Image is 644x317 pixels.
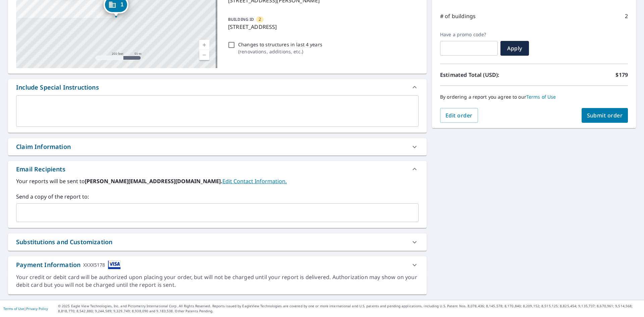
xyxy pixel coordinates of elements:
[582,108,628,123] button: Submit order
[8,256,427,273] div: Payment InformationXXXX5178cardImage
[83,260,105,269] div: XXXX5178
[500,41,529,56] button: Apply
[8,233,427,251] div: Substitutions and Customization
[199,40,209,50] a: Current Level 17, Zoom In
[526,94,556,100] a: Terms of Use
[506,45,524,52] span: Apply
[228,23,416,31] p: [STREET_ADDRESS]
[440,32,498,38] label: Have a promo code?
[16,193,419,201] label: Send a copy of the report to:
[3,306,24,311] a: Terms of Use
[445,112,473,119] span: Edit order
[238,41,322,48] p: Changes to structures in last 4 years
[16,260,121,269] div: Payment Information
[440,108,478,123] button: Edit order
[16,237,112,247] div: Substitutions and Customization
[8,79,427,95] div: Include Special Instructions
[615,71,628,79] p: $179
[108,260,121,269] img: cardImage
[228,16,254,22] p: BUILDING ID
[26,306,48,311] a: Privacy Policy
[440,94,628,100] p: By ordering a report you agree to our
[85,177,222,185] b: [PERSON_NAME][EMAIL_ADDRESS][DOMAIN_NAME].
[16,177,419,185] label: Your reports will be sent to
[587,112,623,119] span: Submit order
[238,48,322,55] p: ( renovations, additions, etc. )
[3,307,48,311] p: |
[8,138,427,155] div: Claim Information
[16,165,65,174] div: Email Recipients
[16,273,419,289] div: Your credit or debit card will be authorized upon placing your order, but will not be charged unt...
[440,12,476,20] p: # of buildings
[16,83,99,92] div: Include Special Instructions
[222,177,287,185] a: EditContactInfo
[625,12,628,20] p: 2
[259,16,261,22] span: 2
[120,2,123,7] span: 1
[199,50,209,60] a: Current Level 17, Zoom Out
[440,71,534,79] p: Estimated Total (USD):
[16,142,71,151] div: Claim Information
[8,161,427,177] div: Email Recipients
[58,304,641,314] p: © 2025 Eagle View Technologies, Inc. and Pictometry International Corp. All Rights Reserved. Repo...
